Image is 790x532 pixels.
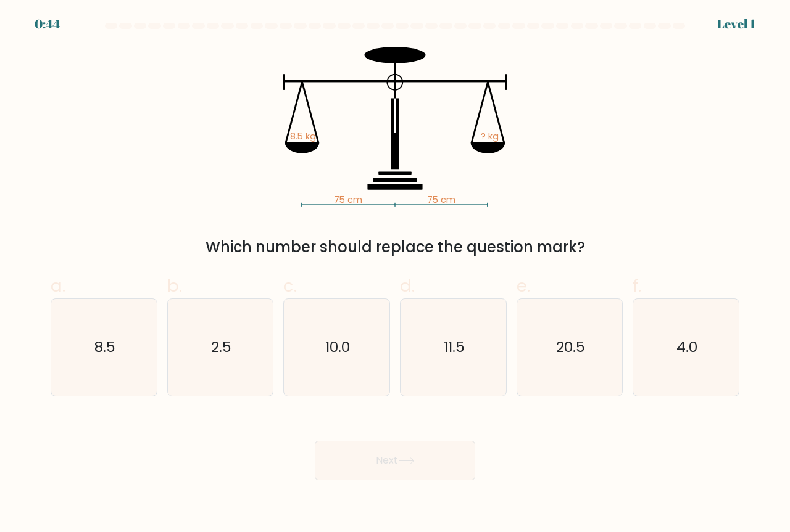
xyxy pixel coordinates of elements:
[717,15,755,33] div: Level 1
[94,337,115,358] text: 8.5
[556,337,585,358] text: 20.5
[315,441,475,480] button: Next
[444,337,465,358] text: 11.5
[676,337,697,358] text: 4.0
[481,130,499,142] tspan: ? kg
[427,194,455,206] tspan: 75 cm
[51,274,65,298] span: a.
[334,194,362,206] tspan: 75 cm
[58,236,732,258] div: Which number should replace the question mark?
[290,130,316,142] tspan: 8.5 kg
[633,274,641,298] span: f.
[167,274,182,298] span: b.
[283,274,297,298] span: c.
[517,274,530,298] span: e.
[211,337,231,358] text: 2.5
[325,337,350,358] text: 10.0
[400,274,415,298] span: d.
[35,15,60,33] div: 0:44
